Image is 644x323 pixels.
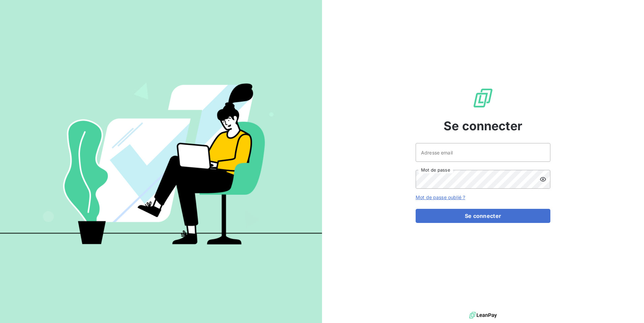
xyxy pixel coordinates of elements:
[469,310,497,320] img: logo
[472,87,494,109] img: Logo LeanPay
[416,194,465,200] a: Mot de passe oublié ?
[416,143,550,162] input: placeholder
[444,117,522,135] span: Se connecter
[416,209,550,223] button: Se connecter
